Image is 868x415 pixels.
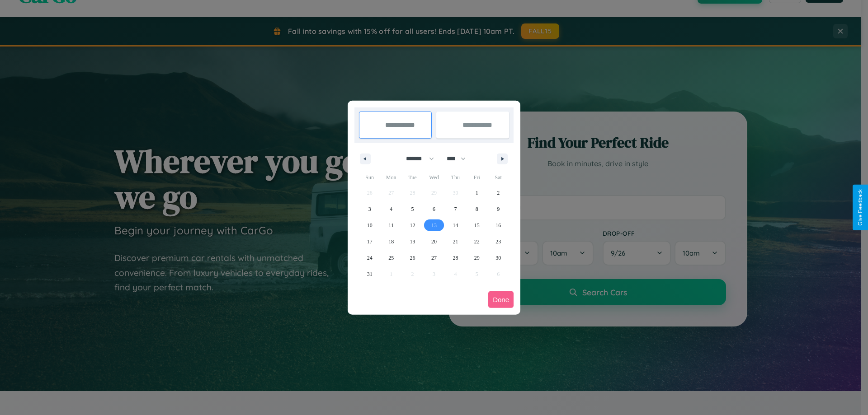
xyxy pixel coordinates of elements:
[367,250,373,266] span: 24
[388,217,394,233] span: 11
[495,233,501,250] span: 23
[367,217,373,233] span: 10
[423,201,444,217] button: 6
[488,217,509,233] button: 16
[410,233,415,250] span: 19
[380,250,401,266] button: 25
[453,217,458,233] span: 14
[402,233,423,250] button: 19
[402,250,423,266] button: 26
[495,250,501,266] span: 30
[411,201,414,217] span: 5
[453,250,458,266] span: 28
[466,217,487,233] button: 15
[453,233,458,250] span: 21
[423,233,444,250] button: 20
[466,233,487,250] button: 22
[488,233,509,250] button: 23
[474,250,480,266] span: 29
[367,266,373,282] span: 31
[488,201,509,217] button: 9
[433,201,435,217] span: 6
[488,291,514,308] button: Done
[359,266,380,282] button: 31
[402,170,423,185] span: Tue
[495,217,501,233] span: 16
[410,250,415,266] span: 26
[368,201,371,217] span: 3
[476,185,478,201] span: 1
[488,170,509,185] span: Sat
[359,250,380,266] button: 24
[476,201,478,217] span: 8
[380,201,401,217] button: 4
[380,217,401,233] button: 11
[359,201,380,217] button: 3
[445,201,466,217] button: 7
[431,233,437,250] span: 20
[423,170,444,185] span: Wed
[466,201,487,217] button: 8
[431,250,437,266] span: 27
[857,189,863,226] div: Give Feedback
[388,250,394,266] span: 25
[445,217,466,233] button: 14
[367,233,373,250] span: 17
[466,185,487,201] button: 1
[454,201,457,217] span: 7
[466,250,487,266] button: 29
[474,217,480,233] span: 15
[410,217,415,233] span: 12
[402,217,423,233] button: 12
[445,170,466,185] span: Thu
[466,170,487,185] span: Fri
[423,217,444,233] button: 13
[402,201,423,217] button: 5
[359,217,380,233] button: 10
[488,185,509,201] button: 2
[431,217,437,233] span: 13
[488,250,509,266] button: 30
[445,250,466,266] button: 28
[380,170,401,185] span: Mon
[423,250,444,266] button: 27
[380,233,401,250] button: 18
[359,233,380,250] button: 17
[497,185,500,201] span: 2
[388,233,394,250] span: 18
[445,233,466,250] button: 21
[474,233,480,250] span: 22
[390,201,392,217] span: 4
[359,170,380,185] span: Sun
[497,201,500,217] span: 9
